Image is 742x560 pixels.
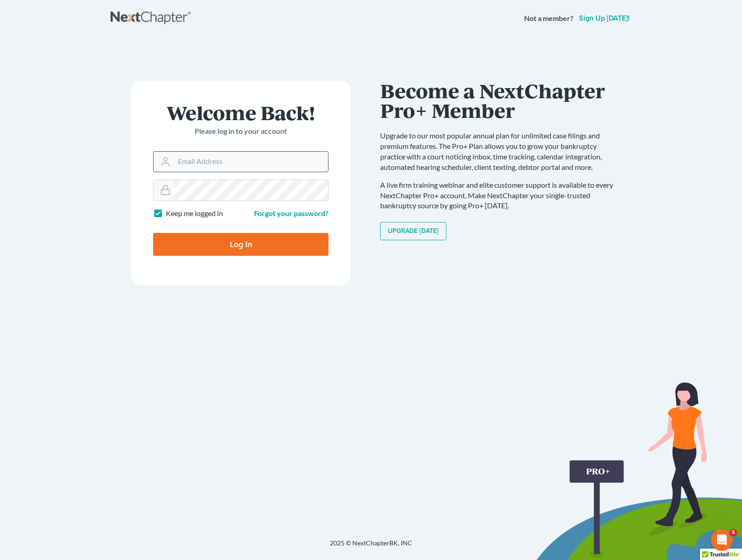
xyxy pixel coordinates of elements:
input: Email Address [174,152,328,172]
p: Please log in to your account [153,126,329,137]
span: 5 [730,529,737,536]
iframe: Intercom live chat [711,529,733,551]
h1: Welcome Back! [153,103,329,122]
a: Forgot your password? [254,209,329,217]
div: 2025 © NextChapterBK, INC [111,539,631,555]
a: Sign up [DATE]! [577,15,631,22]
h1: Become a NextChapter Pro+ Member [380,81,622,120]
label: Keep me logged in [166,208,223,219]
strong: Not a member? [524,13,573,24]
p: A live firm training webinar and elite customer support is available to every NextChapter Pro+ ac... [380,180,622,211]
p: Upgrade to our most popular annual plan for unlimited case filings and premium features. The Pro+... [380,131,622,172]
input: Log In [153,233,329,256]
a: Upgrade [DATE] [380,222,446,240]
